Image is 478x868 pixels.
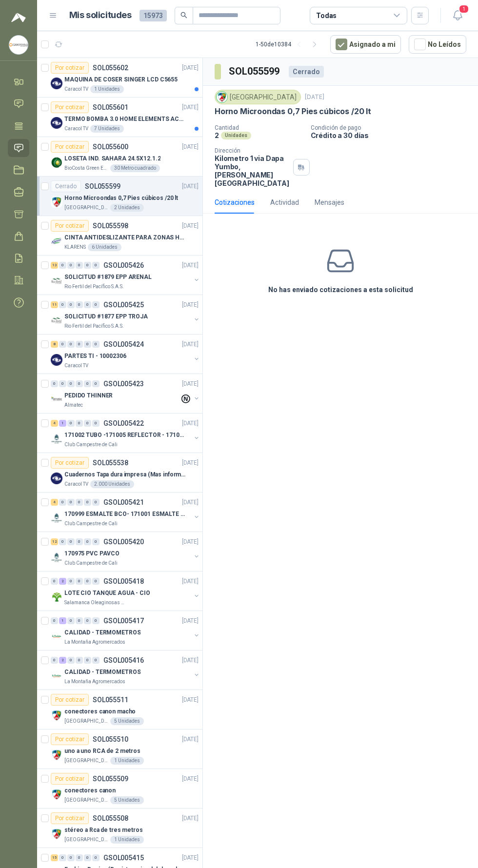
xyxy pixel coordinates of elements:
div: Por cotizar [51,457,89,469]
p: Kilometro 1 via Dapa Yumbo , [PERSON_NAME][GEOGRAPHIC_DATA] [215,154,289,187]
a: Por cotizarSOL055601[DATE] Company LogoTERMO BOMBA 3.0 HOME ELEMENTS ACERO INOXCaracol TV7 Unidades [37,98,202,137]
div: 11 [51,301,58,308]
p: Club Campestre de Cali [64,559,118,567]
div: 0 [84,578,91,585]
div: 0 [92,341,100,348]
p: [DATE] [182,300,199,310]
a: 0 0 0 0 0 0 GSOL005423[DATE] Company LogoPEDIDO THINNERAlmatec [51,378,200,409]
div: 0 [51,380,58,387]
p: conectores canon [64,786,116,795]
img: Company Logo [51,828,62,840]
p: 171002 TUBO -171005 REFLECTOR - 171007 PANEL [64,431,186,440]
p: [DATE] [182,63,199,73]
p: uno a uno RCA de 2 metros [64,747,140,756]
div: Cotizaciones [215,197,255,208]
p: Horno Microondas 0,7 Pies cúbicos /20 lt [64,194,178,203]
a: 13 0 0 0 0 0 GSOL005426[DATE] Company LogoSOLICITUD #1879 EPP ARENALRio Fertil del Pacífico S.A.S. [51,259,200,291]
div: 13 [51,262,58,269]
a: Por cotizarSOL055600[DATE] Company LogoLOSETA IND. SAHARA 24.5X12.1.2BioCosta Green Energy S.A.S3... [37,137,202,177]
div: 0 [76,499,83,506]
p: CALIDAD - TERMOMETROS [64,628,140,637]
img: Company Logo [51,157,62,168]
div: Por cotizar [51,141,89,153]
img: Company Logo [51,749,62,761]
div: 0 [92,538,100,545]
div: 0 [76,262,83,269]
div: Mensajes [315,197,344,208]
img: Company Logo [51,710,62,721]
a: CerradoSOL055599[DATE] Company LogoHorno Microondas 0,7 Pies cúbicos /20 lt[GEOGRAPHIC_DATA]2 Uni... [37,177,202,216]
div: 1 Unidades [110,836,144,844]
span: 1 [458,4,469,14]
div: 0 [84,854,91,861]
p: [DATE] [182,814,199,823]
div: 0 [59,499,66,506]
p: Rio Fertil del Pacífico S.A.S. [64,283,124,291]
p: Salamanca Oleaginosas SAS [64,599,126,607]
p: [DATE] [182,340,199,349]
div: Por cotizar [51,101,89,113]
span: 15973 [139,10,167,21]
div: 0 [92,854,100,861]
div: 0 [84,341,91,348]
div: Unidades [221,132,251,139]
p: Club Campestre de Cali [64,520,118,528]
div: 0 [84,262,91,269]
p: [GEOGRAPHIC_DATA] [64,796,108,804]
div: 0 [76,657,83,664]
img: Company Logo [51,315,62,326]
a: 0 2 0 0 0 0 GSOL005418[DATE] Company LogoLOTE CIO TANQUE AGUA - CIOSalamanca Oleaginosas SAS [51,575,200,607]
div: 5 Unidades [110,717,144,725]
a: Por cotizarSOL055510[DATE] Company Logouno a uno RCA de 2 metros[GEOGRAPHIC_DATA]1 Unidades [37,730,202,769]
a: Por cotizarSOL055509[DATE] Company Logoconectores canon[GEOGRAPHIC_DATA]5 Unidades [37,769,202,809]
img: Company Logo [51,78,62,89]
div: 0 [84,617,91,624]
p: [DATE] [182,735,199,744]
div: 0 [92,380,100,387]
p: La Montaña Agromercados [64,678,125,686]
p: La Montaña Agromercados [64,638,125,646]
p: Crédito a 30 días [311,131,474,139]
p: [DATE] [182,419,199,428]
div: 0 [84,657,91,664]
img: Logo peakr [11,12,26,23]
p: Club Campestre de Cali [64,441,118,449]
div: 0 [59,262,66,269]
p: [DATE] [305,93,324,102]
p: LOTE CIO TANQUE AGUA - CIO [64,589,150,598]
p: Cantidad [215,124,303,131]
p: TERMO BOMBA 3.0 HOME ELEMENTS ACERO INOX [64,115,186,124]
p: stéreo a Rca de tres metros [64,826,143,835]
div: 0 [67,499,75,506]
div: Cerrado [289,66,324,78]
a: 0 1 0 0 0 0 GSOL005417[DATE] Company LogoCALIDAD - TERMOMETROSLa Montaña Agromercados [51,615,200,646]
div: 0 [92,262,100,269]
button: 1 [449,7,466,24]
div: 0 [67,420,75,427]
a: 4 1 0 0 0 0 GSOL005422[DATE] Company Logo171002 TUBO -171005 REFLECTOR - 171007 PANELClub Campest... [51,417,200,449]
p: Cuadernos Tapa dura impresa (Mas informacion en el adjunto) [64,470,186,479]
div: 0 [51,657,58,664]
p: GSOL005418 [103,578,144,585]
div: Cerrado [51,180,81,192]
a: Por cotizarSOL055598[DATE] Company LogoCINTA ANTIDESLIZANTE PARA ZONAS HUMEDASKLARENS6 Unidades [37,216,202,256]
img: Company Logo [51,275,62,287]
p: [GEOGRAPHIC_DATA] [64,204,108,212]
div: Por cotizar [51,220,89,232]
button: No Leídos [409,35,466,54]
p: [DATE] [182,261,199,270]
div: 0 [92,420,100,427]
div: 2 [59,657,66,664]
p: [DATE] [182,656,199,665]
div: 0 [67,854,75,861]
p: Caracol TV [64,480,88,488]
p: SOLICITUD #1879 EPP ARENAL [64,273,152,282]
p: [DATE] [182,142,199,152]
div: 15 [51,854,58,861]
p: GSOL005421 [103,499,144,506]
div: 0 [92,617,100,624]
p: SOL055599 [85,183,120,190]
div: 1 Unidades [110,757,144,765]
p: Condición de pago [311,124,474,131]
div: 2 [59,578,66,585]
